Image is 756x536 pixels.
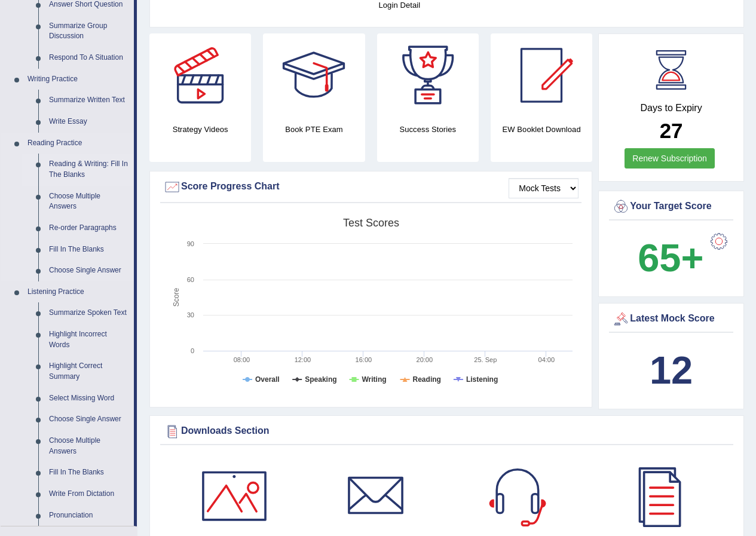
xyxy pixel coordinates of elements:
[163,422,730,440] div: Downloads Section
[638,236,703,280] b: 65+
[172,288,180,307] tspan: Score
[22,281,134,303] a: Listening Practice
[305,375,336,384] tspan: Speaking
[625,148,715,169] a: Renew Subscription
[22,133,134,154] a: Reading Practice
[650,348,693,392] b: 12
[612,103,730,114] h4: Days to Expiry
[417,356,433,363] text: 20:00
[44,186,134,218] a: Choose Multiple Answers
[660,119,683,142] b: 27
[44,462,134,483] a: Fill In The Blanks
[413,375,441,384] tspan: Reading
[295,356,311,363] text: 12:00
[44,430,134,462] a: Choose Multiple Answers
[187,240,194,247] text: 90
[44,154,134,185] a: Reading & Writing: Fill In The Blanks
[44,47,134,69] a: Respond To A Situation
[255,375,280,384] tspan: Overall
[44,483,134,505] a: Write From Dictation
[44,324,134,356] a: Highlight Incorrect Words
[44,239,134,261] a: Fill In The Blanks
[44,388,134,409] a: Select Missing Word
[191,347,194,354] text: 0
[466,375,498,384] tspan: Listening
[263,123,365,136] h4: Book PTE Exam
[44,356,134,387] a: Highlight Correct Summary
[377,123,479,136] h4: Success Stories
[44,260,134,281] a: Choose Single Answer
[44,111,134,133] a: Write Essay
[22,69,134,90] a: Writing Practice
[491,123,592,136] h4: EW Booklet Download
[356,356,372,363] text: 16:00
[538,356,555,363] text: 04:00
[234,356,250,363] text: 08:00
[474,356,497,363] tspan: 25. Sep
[44,16,134,47] a: Summarize Group Discussion
[44,90,134,111] a: Summarize Written Text
[187,276,194,283] text: 60
[44,409,134,430] a: Choose Single Answer
[612,310,730,328] div: Latest Mock Score
[362,375,386,384] tspan: Writing
[149,123,251,136] h4: Strategy Videos
[612,198,730,216] div: Your Target Score
[44,218,134,239] a: Re-order Paragraphs
[343,217,399,229] tspan: Test scores
[163,178,579,196] div: Score Progress Chart
[44,302,134,324] a: Summarize Spoken Text
[187,311,194,318] text: 30
[44,505,134,526] a: Pronunciation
